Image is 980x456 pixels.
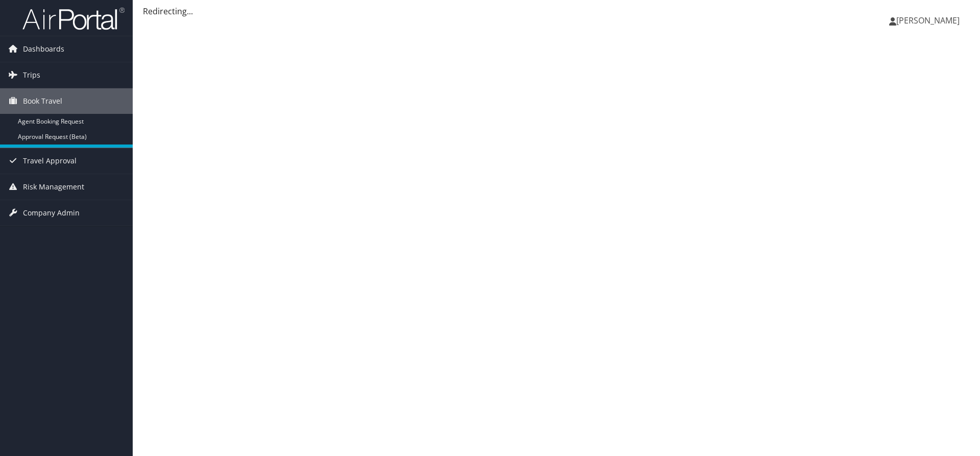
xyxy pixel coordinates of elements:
span: Book Travel [23,88,62,114]
span: Travel Approval [23,148,77,174]
span: Trips [23,62,40,88]
div: Redirecting... [143,5,970,17]
span: Dashboards [23,36,64,62]
span: [PERSON_NAME] [896,15,960,26]
img: airportal-logo.png [22,7,125,31]
span: Company Admin [23,200,80,226]
span: Risk Management [23,174,84,200]
a: [PERSON_NAME] [889,5,970,36]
